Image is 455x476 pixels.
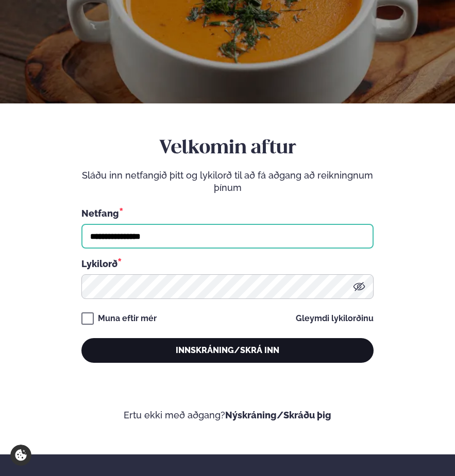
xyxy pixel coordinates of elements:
[14,409,441,421] p: Ertu ekki með aðgang?
[81,257,374,270] div: Lykilorð
[296,314,374,323] a: Gleymdi lykilorðinu
[10,445,31,466] a: Cookie settings
[81,136,374,161] h2: Velkomin aftur
[81,206,374,220] div: Netfang
[81,338,374,363] button: Innskráning/Skrá inn
[81,169,374,194] p: Sláðu inn netfangið þitt og lykilorð til að fá aðgang að reikningnum þínum
[225,410,331,420] a: Nýskráning/Skráðu þig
